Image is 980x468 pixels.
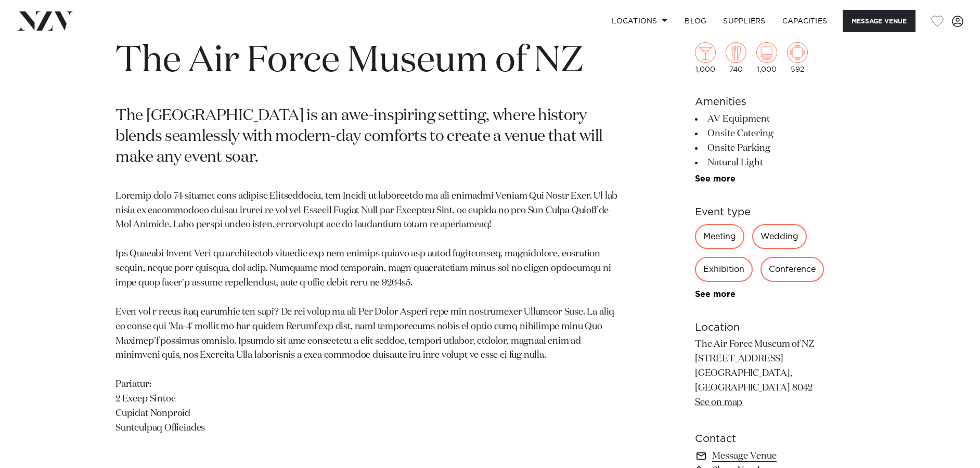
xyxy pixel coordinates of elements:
[715,10,773,32] a: SUPPLIERS
[17,11,73,30] img: nzv-logo.png
[726,42,746,73] div: 740
[115,106,621,168] p: The [GEOGRAPHIC_DATA] is an awe-inspiring setting, where history blends seamlessly with modern-da...
[760,257,824,282] div: Conference
[843,10,915,32] button: Message Venue
[695,204,865,220] h6: Event type
[695,398,742,407] a: See on map
[695,320,865,335] h6: Location
[756,42,777,63] img: theatre.png
[695,126,865,141] li: Onsite Catering
[787,42,808,63] img: meeting.png
[115,189,621,436] p: Loremip dolo 74 sitamet cons adipisc Elitseddoeiu, tem Incidi ut laboreetdo ma ali enimadmi Venia...
[774,10,836,32] a: Capacities
[695,141,865,155] li: Onsite Parking
[695,42,716,73] div: 1,000
[695,155,865,170] li: Natural Light
[695,337,865,410] p: The Air Force Museum of NZ [STREET_ADDRESS] [GEOGRAPHIC_DATA], [GEOGRAPHIC_DATA] 8042
[695,448,865,463] a: Message Venue
[752,224,807,249] div: Wedding
[695,224,744,249] div: Meeting
[695,112,865,126] li: AV Equipment
[787,42,808,73] div: 592
[603,10,676,32] a: Locations
[695,42,716,63] img: cocktail.png
[756,42,777,73] div: 1,000
[676,10,715,32] a: BLOG
[695,257,753,282] div: Exhibition
[115,37,621,85] h1: The Air Force Museum of NZ
[726,42,746,63] img: dining.png
[695,431,865,446] h6: Contact
[695,94,865,110] h6: Amenities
